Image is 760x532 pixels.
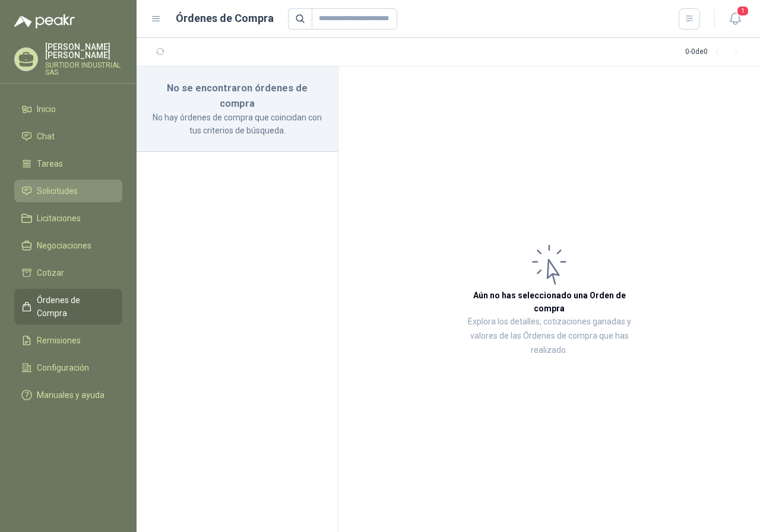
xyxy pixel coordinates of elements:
h3: No se encontraron órdenes de compra [151,81,324,111]
span: Órdenes de Compra [37,294,111,320]
a: Cotizar [14,262,122,284]
span: Cotizar [37,266,64,279]
a: Chat [14,125,122,148]
img: Logo peakr [14,14,75,28]
a: Inicio [14,98,122,120]
span: Solicitudes [37,184,78,197]
a: Negociaciones [14,234,122,257]
a: Licitaciones [14,207,122,230]
span: 1 [736,5,749,17]
span: Tareas [37,157,63,170]
span: Negociaciones [37,239,91,252]
a: Remisiones [14,329,122,352]
h3: Aún no has seleccionado una Orden de compra [457,289,641,315]
span: Chat [37,130,55,143]
span: Inicio [37,103,56,116]
span: Remisiones [37,334,81,347]
h1: Órdenes de Compra [176,10,274,27]
a: Tareas [14,152,122,175]
span: Licitaciones [37,212,81,225]
p: [PERSON_NAME] [PERSON_NAME] [45,43,122,59]
p: Explora los detalles, cotizaciones ganadas y valores de las Órdenes de compra que has realizado. [457,315,641,358]
a: Manuales y ayuda [14,384,122,406]
a: Configuración [14,356,122,379]
div: 0 - 0 de 0 [685,43,746,62]
span: Configuración [37,361,89,374]
p: No hay órdenes de compra que coincidan con tus criterios de búsqueda. [151,111,324,137]
p: SURTIDOR INDUSTRIAL SAS [45,62,122,76]
button: 1 [724,8,746,30]
a: Solicitudes [14,180,122,202]
span: Manuales y ayuda [37,388,104,402]
a: Órdenes de Compra [14,289,122,324]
